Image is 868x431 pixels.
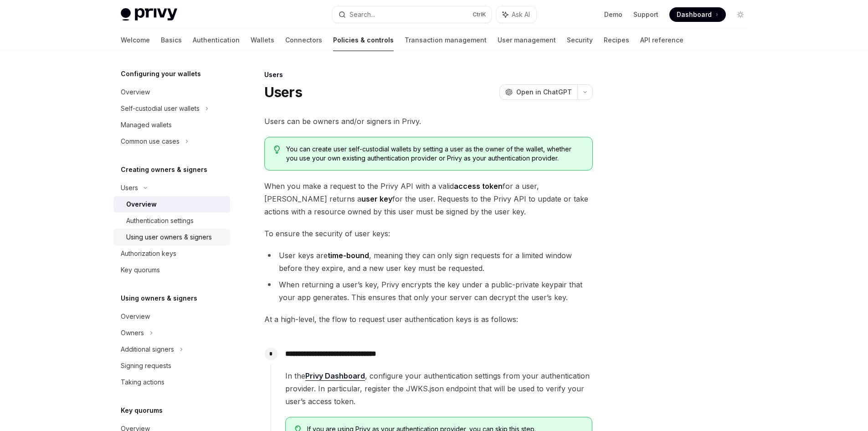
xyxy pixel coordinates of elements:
[121,344,174,355] div: Additional signers
[193,29,240,51] a: Authentication
[113,84,230,100] a: Overview
[454,182,503,191] strong: access token
[498,29,556,51] a: User management
[161,29,182,51] a: Basics
[113,117,230,133] a: Managed wallets
[361,194,392,203] strong: user key
[264,313,593,326] span: At a high-level, the flow to request user authentication keys is as follows:
[126,232,212,243] div: Using user owners & signers
[264,278,593,304] li: When returning a user’s key, Privy encrypts the key under a public-private keypair that your app ...
[604,10,622,19] a: Demo
[121,405,163,416] h5: Key quorums
[121,119,172,130] div: Managed wallets
[305,371,365,381] a: Privy Dashboard
[113,308,230,325] a: Overview
[264,70,593,79] div: Users
[640,29,683,51] a: API reference
[126,215,194,226] div: Authentication settings
[264,115,593,128] span: Users can be owners and/or signers in Privy.
[113,196,230,213] a: Overview
[121,360,171,371] div: Signing requests
[121,327,144,338] div: Owners
[113,358,230,374] a: Signing requests
[121,248,176,259] div: Authorization keys
[113,374,230,390] a: Taking actions
[516,88,572,97] span: Open in ChatGPT
[285,29,322,51] a: Connectors
[121,103,200,114] div: Self-custodial user wallets
[121,265,160,275] div: Key quorums
[121,87,150,98] div: Overview
[512,10,530,19] span: Ask AI
[633,10,658,19] a: Support
[264,227,593,240] span: To ensure the security of user keys:
[733,7,748,22] button: Toggle dark mode
[251,29,274,51] a: Wallets
[473,11,486,18] span: Ctrl K
[332,6,492,23] button: Search...CtrlK
[121,136,180,147] div: Common use cases
[496,6,536,23] button: Ask AI
[121,293,197,304] h5: Using owners & signers
[405,29,487,51] a: Transaction management
[121,68,201,79] h5: Configuring your wallets
[121,8,177,21] img: light logo
[349,9,375,20] div: Search...
[274,145,280,154] svg: Tip
[333,29,394,51] a: Policies & controls
[121,29,150,51] a: Welcome
[113,229,230,245] a: Using user owners & signers
[264,249,593,275] li: User keys are , meaning they can only sign requests for a limited window before they expire, and ...
[113,245,230,262] a: Authorization keys
[121,164,207,175] h5: Creating owners & signers
[121,377,164,388] div: Taking actions
[604,29,629,51] a: Recipes
[113,213,230,229] a: Authentication settings
[499,84,577,100] button: Open in ChatGPT
[264,180,593,218] span: When you make a request to the Privy API with a valid for a user, [PERSON_NAME] returns a for the...
[113,262,230,278] a: Key quorums
[121,182,138,193] div: Users
[285,369,592,408] span: In the , configure your authentication settings from your authentication provider. In particular,...
[264,84,302,100] h1: Users
[126,199,157,210] div: Overview
[286,145,583,163] span: You can create user self-custodial wallets by setting a user as the owner of the wallet, whether ...
[567,29,593,51] a: Security
[121,311,150,322] div: Overview
[669,7,726,22] a: Dashboard
[328,251,369,260] strong: time-bound
[677,10,712,19] span: Dashboard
